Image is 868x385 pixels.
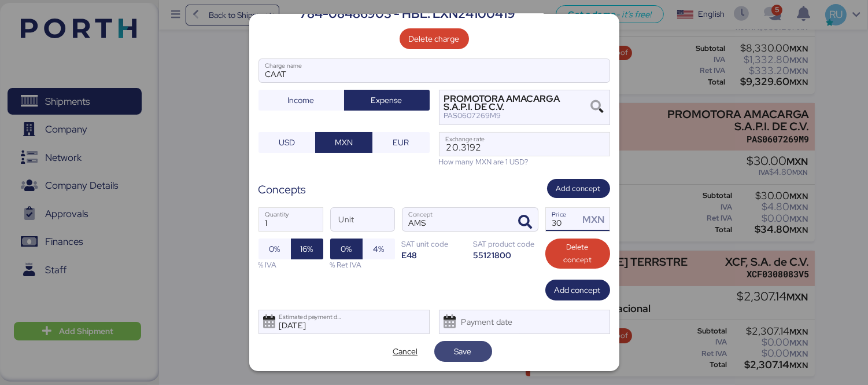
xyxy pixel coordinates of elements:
[546,208,579,231] input: Price
[363,239,395,259] button: 4%
[258,181,306,198] div: Concepts
[439,133,610,156] input: Exchange rate
[439,156,610,167] div: How many MXN are 1 USD?
[555,241,601,266] span: Delete concept
[315,132,372,153] button: MXN
[258,132,316,153] button: USD
[455,344,472,358] span: Save
[371,93,402,107] span: Expense
[330,259,395,270] div: % Ret IVA
[434,341,492,362] button: Save
[444,112,589,120] div: PAS0607269M9
[400,28,469,49] button: Delete charge
[372,132,430,153] button: EUR
[474,239,538,250] div: SAT product code
[259,59,610,82] input: Charge name
[514,210,538,234] button: ConceptConcept
[402,250,467,261] div: E48
[269,242,280,256] span: 0%
[335,135,353,149] span: MXN
[402,239,467,250] div: SAT unit code
[376,341,434,362] button: Cancel
[393,135,409,149] span: EUR
[409,32,460,46] span: Delete charge
[582,212,609,227] div: MXN
[259,208,323,231] input: Quantity
[444,95,589,112] div: PROMOTORA AMACARGA S.A.P.I. DE C.V.
[545,239,610,269] button: Delete concept
[555,283,601,297] span: Add concept
[331,208,394,231] input: Unit
[393,344,418,358] span: Cancel
[344,90,430,111] button: Expense
[547,179,610,198] button: Add concept
[291,239,323,259] button: 16%
[258,259,323,270] div: % IVA
[279,135,295,149] span: USD
[258,239,291,259] button: 0%
[341,242,352,256] span: 0%
[288,93,315,107] span: Income
[330,239,363,259] button: 0%
[556,182,601,195] span: Add concept
[545,280,610,300] button: Add concept
[301,242,313,256] span: 16%
[474,250,538,261] div: 55121800
[402,208,510,231] input: Concept
[373,242,384,256] span: 4%
[258,90,344,111] button: Income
